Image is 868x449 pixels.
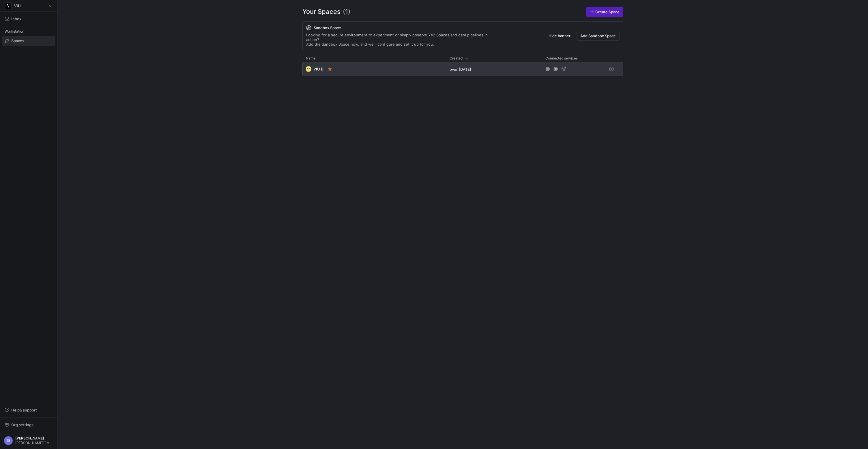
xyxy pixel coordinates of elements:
img: https://storage.googleapis.com/y42-prod-data-exchange/images/zgRs6g8Sem6LtQCmmHzYBaaZ8bA8vNBoBzxR... [5,3,11,9]
span: Sandbox Space [314,25,341,30]
div: Looking for a secure environment to experiment or simply observe Y42 Spaces and data pipelines in... [306,33,500,46]
span: Created [450,56,463,60]
div: Press SPACE to select this row. [302,62,623,78]
span: [PERSON_NAME] [15,436,54,440]
span: 🌝 [306,66,311,72]
button: Help& support [2,405,55,415]
span: Hide banner [549,33,570,38]
span: Help & support [11,408,37,412]
span: Org settings [11,422,33,427]
span: VIU [14,3,21,8]
span: [PERSON_NAME][EMAIL_ADDRESS][PERSON_NAME][DOMAIN_NAME] [15,441,54,445]
a: Spaces [2,36,55,46]
span: Inbox [11,16,21,21]
span: Your Spaces [302,7,341,17]
span: VIU BI [313,67,325,71]
span: Name [306,56,315,60]
span: Spaces [11,38,24,43]
span: over [DATE] [450,67,471,72]
a: Org settings [2,423,55,428]
div: Workstation [2,27,55,36]
a: Create Space [586,7,623,17]
span: (1) [343,7,350,17]
button: Inbox [2,14,55,24]
span: Create Space [595,10,620,14]
button: TB[PERSON_NAME][PERSON_NAME][EMAIL_ADDRESS][PERSON_NAME][DOMAIN_NAME] [2,435,55,447]
span: Add Sandbox Space [580,33,616,38]
button: Hide banner [545,31,574,41]
div: TB [4,436,13,445]
span: Connected services [545,56,578,60]
button: Add Sandbox Space [577,31,620,41]
button: Org settings [2,420,55,430]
